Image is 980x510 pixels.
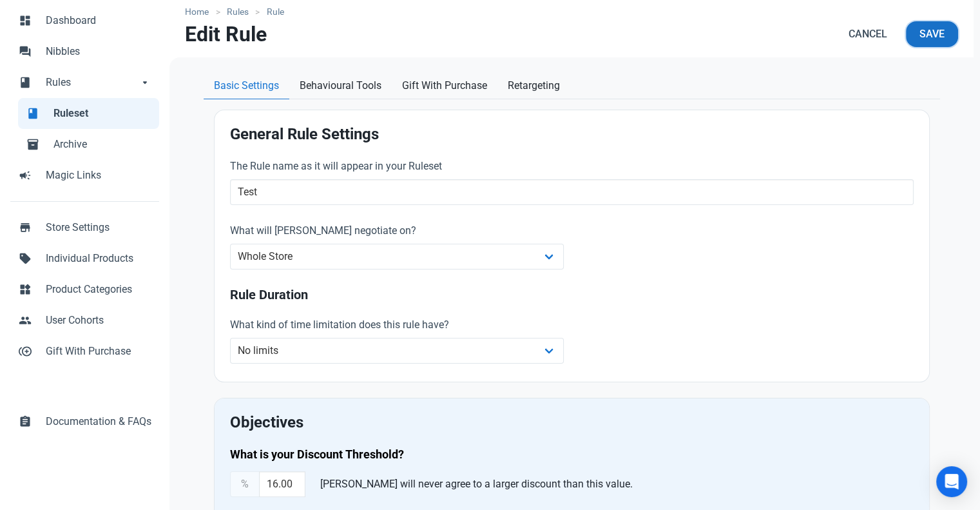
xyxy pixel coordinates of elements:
span: Archive [53,137,151,152]
a: sellIndividual Products [10,243,159,274]
a: Cancel [835,21,901,47]
span: store [19,220,32,233]
span: Gift With Purchase [402,78,487,93]
button: Save [906,21,958,47]
a: bookRuleset [18,98,159,129]
span: Dashboard [46,13,151,28]
a: bookRulesarrow_drop_down [10,67,159,98]
span: Rules [46,75,139,90]
span: Gift With Purchase [46,344,151,359]
span: Documentation & FAQs [46,414,151,429]
h4: What is your Discount Threshold? [230,447,914,462]
span: Retargeting [508,78,560,93]
label: What kind of time limitation does this rule have? [230,317,564,333]
span: assignment [19,414,32,427]
a: Rules [220,5,256,19]
span: arrow_drop_down [139,75,151,88]
a: inventory_2Archive [18,129,159,160]
span: Product Categories [46,282,151,297]
h3: Rule Duration [230,288,914,302]
h1: Edit Rule [185,23,267,46]
span: Individual Products [46,251,151,266]
a: control_point_duplicateGift With Purchase [10,336,159,367]
div: [PERSON_NAME] will never agree to a larger discount than this value. [315,471,638,497]
a: campaignMagic Links [10,160,159,191]
span: sell [19,251,32,264]
a: forumNibbles [10,36,159,67]
span: campaign [19,168,32,181]
h2: General Rule Settings [230,126,914,143]
span: people [19,313,32,326]
a: Home [185,5,215,19]
a: widgetsProduct Categories [10,274,159,305]
span: Store Settings [46,220,151,235]
a: peopleUser Cohorts [10,305,159,336]
span: control_point_duplicate [19,344,32,357]
span: Cancel [849,26,887,42]
div: Open Intercom Messenger [936,466,967,497]
span: book [26,106,39,119]
span: book [19,75,32,88]
label: The Rule name as it will appear in your Ruleset [230,159,914,174]
a: storeStore Settings [10,212,159,243]
span: Ruleset [53,106,151,121]
span: User Cohorts [46,313,151,328]
span: Nibbles [46,44,151,59]
label: What will [PERSON_NAME] negotiate on? [230,223,564,239]
span: Magic Links [46,168,151,183]
span: dashboard [19,13,32,26]
span: forum [19,44,32,57]
a: assignmentDocumentation & FAQs [10,406,159,437]
h2: Objectives [230,414,914,431]
span: widgets [19,282,32,295]
span: Basic Settings [214,78,279,93]
span: inventory_2 [26,137,39,150]
span: Behavioural Tools [300,78,381,93]
span: Save [919,26,945,42]
a: dashboardDashboard [10,5,159,36]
